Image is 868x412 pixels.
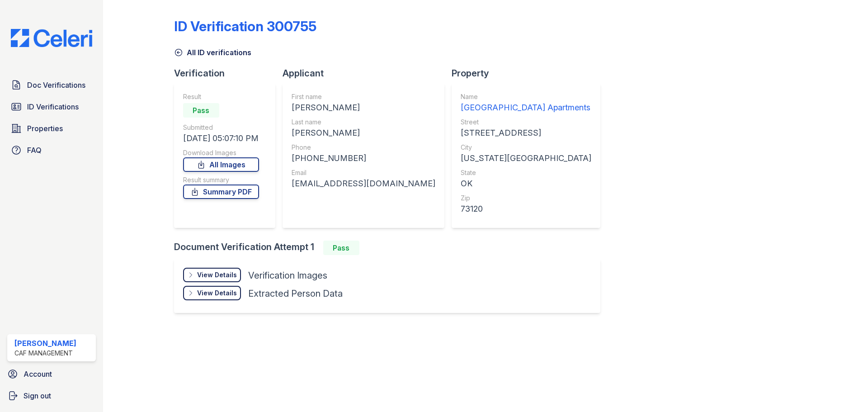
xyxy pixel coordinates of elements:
div: [PHONE_NUMBER] [292,152,435,165]
div: Property [452,67,608,80]
div: Phone [292,143,435,152]
div: [PERSON_NAME] [292,127,435,139]
div: 73120 [461,203,591,215]
a: Summary PDF [183,185,259,199]
div: Verification [174,67,283,80]
div: Pass [323,241,359,255]
div: Result [183,92,259,101]
img: CE_Logo_Blue-a8612792a0a2168367f1c8372b55b34899dd931a85d93a1a3d3e32e68fde9ad4.png [4,29,99,47]
div: CAF Management [14,349,76,358]
div: [PERSON_NAME] [292,101,435,114]
div: Email [292,168,435,177]
span: FAQ [27,145,42,156]
div: Verification Images [248,269,327,282]
div: Street [461,118,591,127]
a: Doc Verifications [7,76,96,94]
a: Account [4,365,99,383]
span: Account [24,369,52,379]
div: [DATE] 05:07:10 PM [183,132,259,145]
span: Doc Verifications [27,80,85,90]
div: Download Images [183,148,259,157]
div: Name [461,92,591,101]
div: Applicant [283,67,452,80]
div: OK [461,177,591,190]
div: Document Verification Attempt 1 [174,241,608,255]
div: Zip [461,194,591,203]
div: Pass [183,103,219,118]
a: Name [GEOGRAPHIC_DATA] Apartments [461,92,591,114]
a: All ID verifications [174,47,251,58]
div: Result summary [183,175,259,185]
a: All Images [183,157,259,172]
div: View Details [197,270,237,279]
a: FAQ [7,141,96,159]
div: City [461,143,591,152]
div: [GEOGRAPHIC_DATA] Apartments [461,101,591,114]
span: ID Verifications [27,101,79,112]
a: Sign out [4,387,99,405]
div: First name [292,92,435,101]
div: ID Verification 300755 [174,18,316,34]
span: Properties [27,123,63,134]
div: [EMAIL_ADDRESS][DOMAIN_NAME] [292,177,435,190]
div: [STREET_ADDRESS] [461,127,591,139]
div: Extracted Person Data [248,287,343,300]
div: Submitted [183,123,259,132]
a: ID Verifications [7,98,96,116]
div: [US_STATE][GEOGRAPHIC_DATA] [461,152,591,165]
div: State [461,168,591,177]
span: Sign out [24,390,51,401]
div: View Details [197,289,237,298]
div: [PERSON_NAME] [14,338,76,349]
a: Properties [7,119,96,137]
div: Last name [292,118,435,127]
